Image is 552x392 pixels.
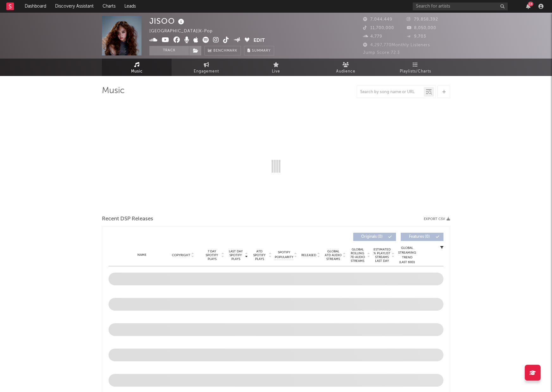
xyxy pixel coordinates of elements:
div: [GEOGRAPHIC_DATA] | K-Pop [149,28,220,35]
button: 14 [526,4,530,9]
span: Estimated % Playlist Streams Last Day [373,248,391,263]
a: Playlists/Charts [380,59,450,76]
span: 79,858,392 [407,17,438,22]
span: Live [272,68,280,75]
span: 7 Day Spotify Plays [204,250,220,261]
button: Features(0) [401,233,443,241]
span: Spotify Popularity [275,250,293,260]
a: Engagement [172,59,241,76]
span: Recent DSP Releases [102,215,153,223]
button: Track [149,46,189,55]
input: Search by song name or URL [357,90,424,95]
input: Search for artists [413,3,508,10]
span: 7,044,449 [363,17,392,22]
span: Copyright [172,253,190,257]
button: Originals(0) [353,233,396,241]
a: Benchmark [204,46,241,55]
span: Music [131,68,143,75]
span: 11,700,000 [363,26,394,30]
span: Playlists/Charts [400,68,431,75]
span: Released [301,253,316,257]
div: Name [121,253,163,257]
span: Features ( 0 ) [405,235,434,239]
span: ATD Spotify Plays [251,250,268,261]
span: Last Day Spotify Plays [227,250,244,261]
span: Jump Score: 72.3 [363,51,400,55]
span: Summary [252,49,271,53]
a: Audience [311,59,380,76]
span: Engagement [194,68,219,75]
div: JISOO [149,16,186,26]
div: 14 [528,2,533,6]
span: Audience [336,68,355,75]
span: 4,297,770 Monthly Listeners [363,43,430,47]
a: Music [102,59,172,76]
span: Global ATD Audio Streams [324,250,342,261]
a: Live [241,59,311,76]
button: Edit [254,37,265,45]
span: 9,703 [407,35,426,39]
div: Global Streaming Trend (Last 60D) [398,246,417,265]
span: Global Rolling 7D Audio Streams [349,248,366,263]
button: Summary [244,46,274,55]
span: 4,779 [363,35,382,39]
span: Originals ( 0 ) [357,235,386,239]
span: 8,050,000 [407,26,436,30]
span: Benchmark [213,47,237,55]
button: Export CSV [424,217,450,221]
